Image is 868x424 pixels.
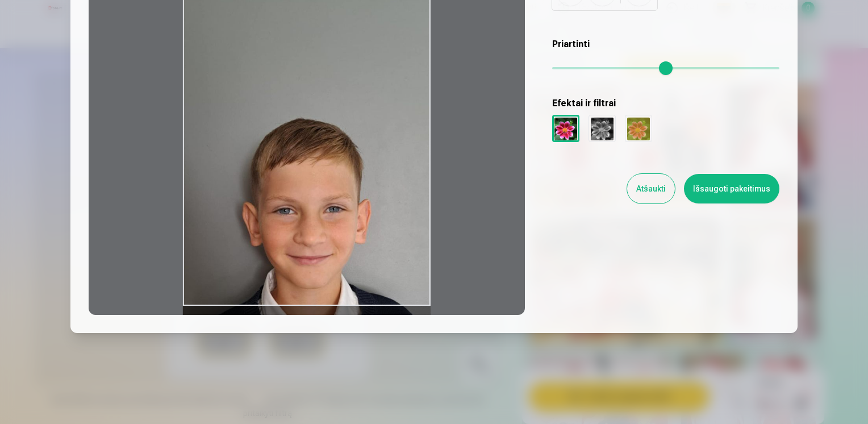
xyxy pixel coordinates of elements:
[589,115,616,142] div: Juoda-balta
[625,115,652,142] div: Sepija
[627,174,675,203] button: Atšaukti
[552,38,779,51] h5: Priartinti
[684,174,779,203] button: Išsaugoti pakeitimus
[552,97,779,110] h5: Efektai ir filtrai
[552,115,579,142] div: Originalas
